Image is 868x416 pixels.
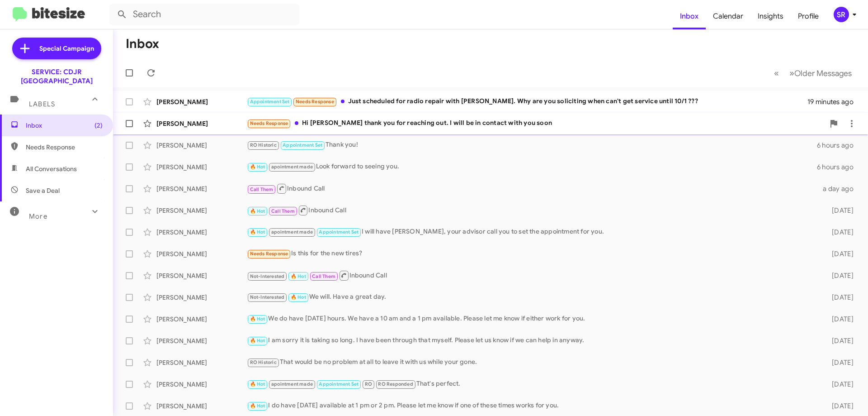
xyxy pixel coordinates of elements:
[247,118,825,129] div: Hi [PERSON_NAME] thank you for reaching out. I will be in contact with you soon
[250,381,265,387] span: 🔥 Hot
[807,97,861,106] div: 19 minutes ago
[29,100,55,108] span: Labels
[817,315,861,324] div: [DATE]
[817,141,861,150] div: 6 hours ago
[156,228,247,237] div: [PERSON_NAME]
[291,294,306,300] span: 🔥 Hot
[247,140,817,150] div: Thank you!
[109,4,299,25] input: Search
[250,208,265,214] span: 🔥 Hot
[156,402,247,411] div: [PERSON_NAME]
[378,381,413,387] span: RO Responded
[250,273,285,279] span: Not-Interested
[250,316,265,322] span: 🔥 Hot
[250,359,277,365] span: RO Historic
[156,358,247,367] div: [PERSON_NAME]
[817,228,861,237] div: [DATE]
[319,229,359,235] span: Appointment Set
[247,335,817,346] div: I am sorry it is taking so long. I have been through that myself. Please let us know if we can he...
[247,270,817,281] div: Inbound Call
[247,401,817,411] div: I do have [DATE] available at 1 pm or 2 pm. Please let me know if one of these times works for you.
[247,292,817,302] div: We will. Have a great day.
[817,358,861,367] div: [DATE]
[247,162,817,172] div: Look forward to seeing you.
[784,64,857,82] button: Next
[271,164,313,170] span: apointment made
[319,381,359,387] span: Appointment Set
[250,99,290,105] span: Appointment Set
[156,271,247,280] div: [PERSON_NAME]
[156,184,247,193] div: [PERSON_NAME]
[247,96,807,107] div: Just scheduled for radio repair with [PERSON_NAME]. Why are you soliciting when can't get service...
[769,64,857,82] nav: Page navigation example
[250,186,274,192] span: Call Them
[26,186,60,195] span: Save a Deal
[817,249,861,258] div: [DATE]
[156,141,247,150] div: [PERSON_NAME]
[250,120,288,126] span: Needs Response
[250,338,265,344] span: 🔥 Hot
[156,380,247,389] div: [PERSON_NAME]
[817,336,861,345] div: [DATE]
[156,315,247,324] div: [PERSON_NAME]
[826,7,858,22] button: SR
[365,381,372,387] span: RO
[271,229,313,235] span: apointment made
[156,163,247,172] div: [PERSON_NAME]
[126,37,159,51] h1: Inbox
[769,64,784,82] button: Previous
[817,271,861,280] div: [DATE]
[794,68,852,78] span: Older Messages
[817,293,861,302] div: [DATE]
[156,336,247,345] div: [PERSON_NAME]
[26,143,103,152] span: Needs Response
[247,379,817,389] div: That's perfect.
[834,7,849,22] div: SR
[156,97,247,106] div: [PERSON_NAME]
[247,314,817,324] div: We do have [DATE] hours. We have a 10 am and a 1 pm available. Please let me know if either work ...
[247,357,817,368] div: That would be no problem at all to leave it with us while your gone.
[296,99,334,105] span: Needs Response
[26,164,77,173] span: All Conversations
[247,227,817,237] div: I will have [PERSON_NAME], your advisor call you to set the appointment for you.
[673,3,706,29] a: Inbox
[247,183,817,194] div: Inbound Call
[247,249,817,259] div: Is this for the new tires?
[791,3,826,29] a: Profile
[156,206,247,215] div: [PERSON_NAME]
[250,251,288,257] span: Needs Response
[774,67,779,79] span: «
[817,380,861,389] div: [DATE]
[94,121,103,130] span: (2)
[312,273,335,279] span: Call Them
[271,208,295,214] span: Call Them
[817,163,861,172] div: 6 hours ago
[250,294,285,300] span: Not-Interested
[250,142,277,148] span: RO Historic
[283,142,322,148] span: Appointment Set
[156,119,247,128] div: [PERSON_NAME]
[291,273,306,279] span: 🔥 Hot
[817,206,861,215] div: [DATE]
[706,3,750,29] a: Calendar
[12,38,101,59] a: Special Campaign
[247,205,817,216] div: Inbound Call
[39,44,94,53] span: Special Campaign
[271,381,313,387] span: apointment made
[817,184,861,193] div: a day ago
[29,212,47,220] span: More
[26,121,103,130] span: Inbox
[156,293,247,302] div: [PERSON_NAME]
[750,3,791,29] a: Insights
[250,164,265,170] span: 🔥 Hot
[817,402,861,411] div: [DATE]
[789,67,794,79] span: »
[156,249,247,258] div: [PERSON_NAME]
[250,403,265,409] span: 🔥 Hot
[250,229,265,235] span: 🔥 Hot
